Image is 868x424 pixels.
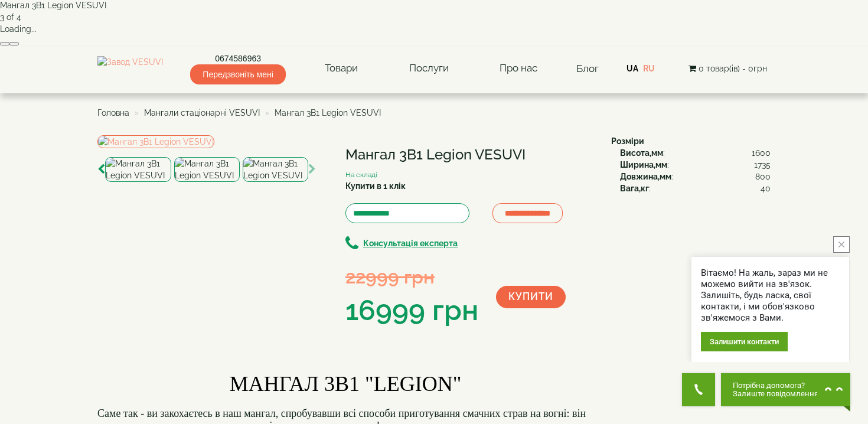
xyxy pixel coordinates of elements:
button: Купити [496,286,566,308]
a: Головна [97,108,129,118]
span: 800 [755,171,771,182]
a: Мангали стаціонарні VESUVI [144,108,260,118]
div: 16999 грн [345,291,478,331]
img: Мангал 3В1 Legion VESUVI [243,157,308,182]
span: Залиште повідомлення [733,390,818,398]
b: Вага,кг [620,184,649,193]
div: Залишити контакти [701,332,788,351]
img: Мангал 3В1 Legion VESUVI [174,157,240,182]
b: Розміри [611,136,644,146]
a: Товари [313,55,370,82]
div: : [620,171,771,182]
button: close button [833,236,850,253]
span: 1735 [754,159,771,171]
b: Консультація експерта [363,239,458,248]
a: Послуги [397,55,461,82]
a: Про нас [488,55,549,82]
span: Передзвоніть мені [190,64,285,84]
button: 0 товар(ів) - 0грн [685,62,771,75]
div: 22999 грн [345,263,478,290]
div: : [620,182,771,194]
div: Вітаємо! На жаль, зараз ми не можемо вийти на зв'язок. Залишіть, будь ласка, свої контакти, і ми ... [701,268,840,324]
small: На складі [345,171,377,179]
span: Мангал 3В1 Legion VESUVI [275,108,381,118]
button: Get Call button [682,373,715,406]
span: МАНГАЛ 3В1 "LEGION" [230,372,462,396]
a: UA [626,64,638,73]
img: Мангал 3В1 Legion VESUVI [97,135,214,148]
label: Купити в 1 клік [345,180,406,192]
span: 0 товар(ів) - 0грн [699,64,767,73]
img: Завод VESUVI [97,56,163,81]
div: : [620,147,771,159]
button: Next (Right arrow key) [9,42,19,45]
span: 1600 [752,147,771,159]
b: Ширина,мм [620,160,667,169]
b: Висота,мм [620,148,663,158]
a: Блог [576,63,599,74]
button: Chat button [721,373,850,406]
img: Мангал 3В1 Legion VESUVI [105,157,171,182]
a: RU [643,64,655,73]
span: Потрібна допомога? [733,381,818,390]
span: 40 [761,182,771,194]
a: 0674586963 [190,53,285,64]
b: Довжина,мм [620,172,671,181]
div: : [620,159,771,171]
h1: Мангал 3В1 Legion VESUVI [345,147,593,162]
